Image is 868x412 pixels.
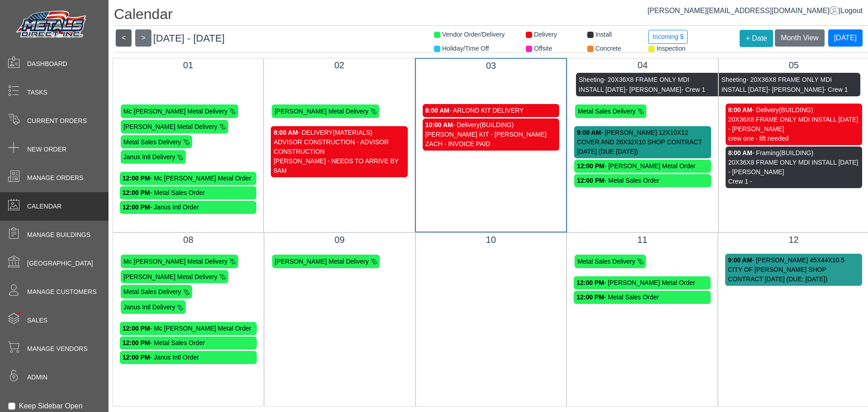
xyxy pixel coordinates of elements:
[27,316,47,325] span: Sales
[442,31,505,38] span: Vendor Order/Delivery
[274,156,405,175] div: [PERSON_NAME] - NEEDS TO ARRIVE BY 8AM
[578,108,636,115] span: Metal Sales Delivery
[123,338,254,348] div: - Metal Sales Order
[27,88,47,97] span: Tasks
[120,58,256,72] div: 01
[726,58,862,72] div: 05
[274,129,297,136] strong: 8:00 AM
[27,173,83,183] span: Manage Orders
[27,230,90,240] span: Manage Buildings
[14,8,90,42] img: Metals Direct Inc Logo
[153,33,225,44] span: [DATE] - [DATE]
[577,129,601,136] strong: 9:00 AM
[274,108,368,115] span: [PERSON_NAME] Metal Delivery
[425,139,557,149] div: ZACH - INVOICE PAID
[135,29,151,47] button: >
[123,203,254,212] div: - Janus Intl Order
[425,106,557,115] div: - ARLOND KIT DELIVERY
[779,149,813,156] span: (BUILDING)
[576,278,708,288] div: - [PERSON_NAME] Metal Order
[116,29,132,47] button: <
[442,45,489,52] span: Holiday/Time Off
[19,401,83,412] label: Keep Sidebar Open
[728,158,859,177] div: 20X36X8 FRAME ONLY MDI INSTALL [DATE] - [PERSON_NAME]
[425,130,557,139] div: [PERSON_NAME] KIT - [PERSON_NAME]
[647,7,839,14] a: [PERSON_NAME][EMAIL_ADDRESS][DOMAIN_NAME]
[123,153,175,161] span: Janus Intl Delivery
[114,5,868,26] h1: Calendar
[648,30,687,44] button: Incoming $
[577,128,708,156] div: - [PERSON_NAME] 12X10X12 COVER AND 26X32X10 SHOP CONTRACT [DATE] (DUE [DATE])
[425,120,557,130] div: - Delivery
[725,233,862,246] div: 12
[123,258,227,265] span: Mc [PERSON_NAME] Metal Delivery
[577,162,604,170] strong: 12:00 PM
[123,175,150,182] strong: 12:00 PM
[722,76,746,83] span: Sheeting
[828,29,863,47] button: [DATE]
[123,174,254,183] div: - Mc [PERSON_NAME] Metal Order
[781,34,818,42] span: Month View
[123,288,181,295] span: Metal Sales Delivery
[576,279,604,286] strong: 12:00 PM
[425,107,449,114] strong: 8:00 AM
[728,148,859,158] div: - Framing
[740,30,773,47] button: + Date
[728,256,752,264] strong: 9:00 AM
[647,5,863,16] div: |
[577,176,708,185] div: - Metal Sales Order
[576,294,604,301] strong: 12:00 PM
[577,161,708,171] div: - [PERSON_NAME] Metal Order
[123,138,181,145] span: Metal Sales Delivery
[728,115,859,134] div: 20X36X8 FRAME ONLY MDI INSTALL [DATE] - [PERSON_NAME]
[27,145,66,154] span: New Order
[27,202,61,211] span: Calendar
[579,76,689,93] span: - 20X36X8 FRAME ONLY MDI INSTALL [DATE]
[123,123,217,130] span: [PERSON_NAME] Metal Delivery
[840,7,863,14] span: Logout
[768,86,824,93] span: - [PERSON_NAME]
[423,59,559,72] div: 03
[27,59,67,69] span: Dashboard
[27,373,47,382] span: Admin
[123,108,227,115] span: Mc [PERSON_NAME] Metal Delivery
[123,204,150,211] strong: 12:00 PM
[271,58,407,72] div: 02
[595,31,612,38] span: Install
[576,293,708,302] div: - Metal Sales Order
[579,76,604,83] span: Sheeting
[656,45,685,52] span: Inspection
[728,134,859,143] div: crew one - lift needed
[728,149,752,156] strong: 8:00 AM
[534,31,557,38] span: Delivery
[574,233,711,246] div: 11
[123,273,217,280] span: [PERSON_NAME] Metal Delivery
[27,287,97,297] span: Manage Customers
[123,325,150,332] strong: 12:00 PM
[534,45,552,52] span: Offsite
[275,258,369,265] span: [PERSON_NAME] Metal Delivery
[595,45,621,52] span: Concrete
[728,106,752,114] strong: 8:00 AM
[722,76,832,93] span: - 20X36X8 FRAME ONLY MDI INSTALL [DATE]
[625,86,681,93] span: - [PERSON_NAME]
[27,116,87,126] span: Current Orders
[123,189,150,196] strong: 12:00 PM
[577,258,635,265] span: Metal Sales Delivery
[574,58,711,72] div: 04
[824,86,848,93] span: - Crew 1
[775,29,824,47] button: Month View
[681,86,705,93] span: - Crew 1
[425,121,453,128] strong: 10:00 AM
[577,177,604,184] strong: 12:00 PM
[123,353,254,362] div: - Janus Intl Order
[123,324,254,333] div: - Mc [PERSON_NAME] Metal Order
[728,177,859,186] div: Crew 1 -
[274,128,405,137] div: - DELIVERY
[123,339,150,346] strong: 12:00 PM
[480,121,514,128] span: (BUILDING)
[728,256,859,284] div: - [PERSON_NAME] 45X44X10.5 CITY OF [PERSON_NAME] SHOP CONTRACT [DATE] (DUE: [DATE])
[728,105,859,115] div: - Delivery
[27,344,88,354] span: Manage Vendors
